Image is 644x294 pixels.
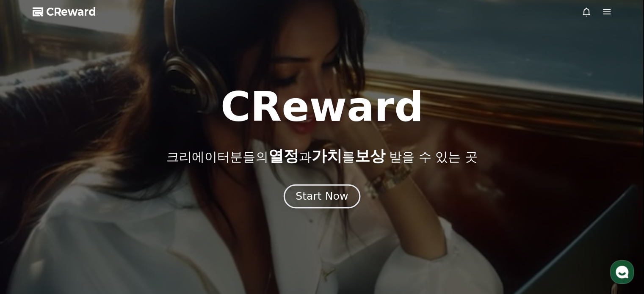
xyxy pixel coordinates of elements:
[354,147,385,165] span: 보상
[27,236,32,243] span: 홈
[131,236,141,243] span: 설정
[268,147,299,165] span: 열정
[77,237,88,244] span: 대화
[296,189,348,203] div: Start Now
[109,224,163,245] a: 설정
[3,224,56,245] a: 홈
[311,147,342,165] span: 가치
[285,193,359,201] a: Start Now
[166,148,477,165] p: 크리에이터분들의 과 를 받을 수 있는 곳
[46,5,96,19] span: CReward
[56,224,109,245] a: 대화
[33,5,96,19] a: CReward
[221,87,423,127] h1: CReward
[284,184,360,208] button: Start Now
